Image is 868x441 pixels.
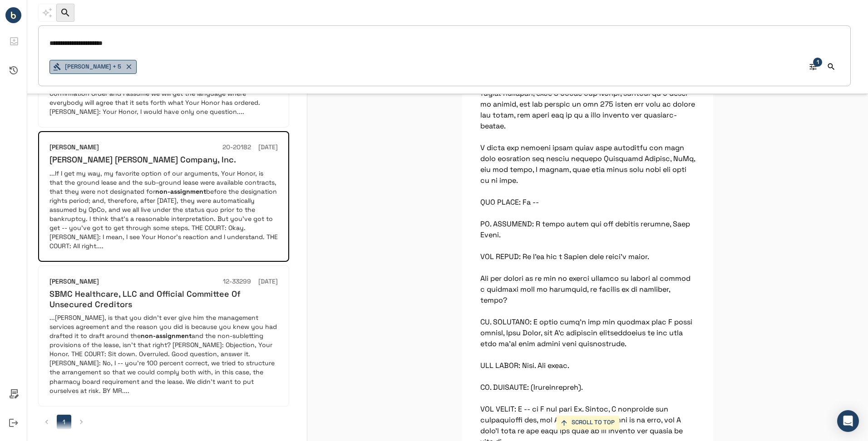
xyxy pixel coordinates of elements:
button: Search [823,59,839,75]
h6: 12-33299 [223,277,251,287]
p: ...If I get my way, my favorite option of our arguments, Your Honor, is that the ground lease and... [49,169,278,250]
button: page 1 [57,415,71,429]
h6: [PERSON_NAME] [49,142,99,152]
button: [PERSON_NAME] + 5 [49,60,137,74]
nav: pagination navigation [38,415,289,429]
span: 1 [813,58,822,67]
h6: [DATE] [258,277,278,287]
h6: SBMC Healthcare, LLC and Official Committee Of Unsecured Creditors [49,289,278,310]
h6: [PERSON_NAME] [PERSON_NAME] Company, Inc. [49,154,236,165]
span: This feature has been disabled by your account admin. [38,4,56,22]
h6: [PERSON_NAME] [49,277,99,287]
em: non-assignment [155,187,206,196]
button: SCROLL TO TOP [556,416,619,430]
p: ...[PERSON_NAME], is that you didn’t ever give him the management services agreement and the reas... [49,313,278,395]
div: Open Intercom Messenger [837,410,859,432]
h6: 20-20182 [222,142,251,152]
button: Advanced Search [805,59,821,75]
em: non-assignment [141,332,192,340]
h6: [DATE] [258,142,278,152]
